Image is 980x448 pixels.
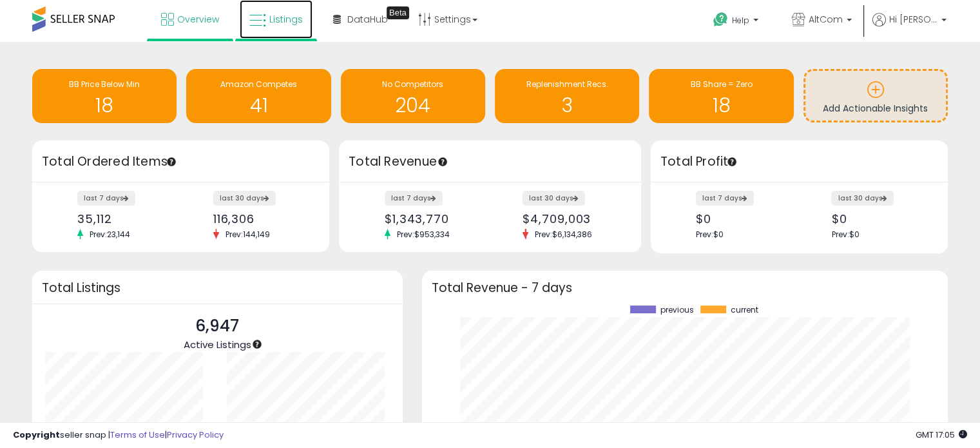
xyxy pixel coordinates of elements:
[83,229,137,240] span: Prev: 23,144
[77,212,171,226] div: 35,112
[432,283,938,293] h3: Total Revenue - 7 days
[42,153,320,171] h3: Total Ordered Items
[649,69,793,123] a: BB Share = Zero 18
[831,191,894,206] label: last 30 days
[251,338,263,350] div: Tooltip anchor
[177,13,219,26] span: Overview
[42,283,393,293] h3: Total Listings
[39,95,170,116] h1: 18
[213,191,276,206] label: last 30 days
[13,429,224,442] div: seller snap | |
[220,79,297,90] span: Amazon Competes
[385,212,481,226] div: $1,343,770
[726,156,738,168] div: Tooltip anchor
[528,229,599,240] span: Prev: $6,134,386
[32,69,177,123] a: BB Price Below Min 18
[341,69,485,123] a: No Competitors 204
[523,212,619,226] div: $4,709,003
[831,212,925,226] div: $0
[184,338,251,351] span: Active Listings
[526,79,608,90] span: Replenishment Recs.
[387,6,409,19] div: Tooltip anchor
[731,306,758,315] span: current
[660,153,938,171] h3: Total Profit
[347,95,479,116] h1: 204
[809,13,843,26] span: AltCom
[385,191,443,206] label: last 7 days
[660,306,694,315] span: previous
[166,156,177,168] div: Tooltip anchor
[110,429,165,441] a: Terms of Use
[501,95,633,116] h1: 3
[523,191,585,206] label: last 30 days
[347,13,388,26] span: DataHub
[916,429,967,441] span: 2025-10-14 17:05 GMT
[269,13,303,26] span: Listings
[213,212,307,226] div: 116,306
[219,229,276,240] span: Prev: 144,149
[13,429,60,441] strong: Copyright
[696,229,724,240] span: Prev: $0
[390,229,456,240] span: Prev: $953,334
[823,102,928,115] span: Add Actionable Insights
[655,95,787,116] h1: 18
[184,314,251,338] p: 6,947
[349,153,631,171] h3: Total Revenue
[495,69,639,123] a: Replenishment Recs. 3
[69,79,140,90] span: BB Price Below Min
[696,212,789,226] div: $0
[382,79,443,90] span: No Competitors
[437,156,448,168] div: Tooltip anchor
[193,95,324,116] h1: 41
[167,429,224,441] a: Privacy Policy
[186,69,331,123] a: Amazon Competes 41
[696,191,754,206] label: last 7 days
[831,229,859,240] span: Prev: $0
[732,15,749,26] span: Help
[889,13,937,26] span: Hi [PERSON_NAME]
[872,13,946,42] a: Hi [PERSON_NAME]
[690,79,752,90] span: BB Share = Zero
[703,2,771,42] a: Help
[805,71,946,121] a: Add Actionable Insights
[77,191,135,206] label: last 7 days
[713,12,729,28] i: Get Help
